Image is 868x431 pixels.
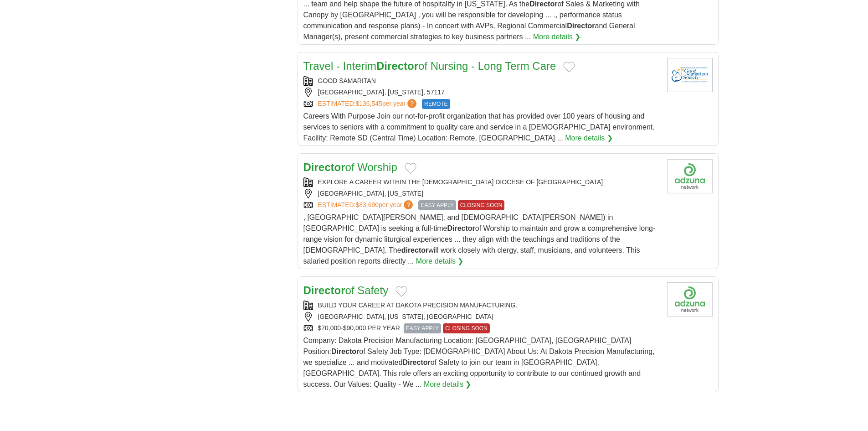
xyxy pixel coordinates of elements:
span: EASY APPLY [404,323,441,333]
a: ESTIMATED:$83,690per year? [318,200,415,210]
img: Good Samaritan Society logo [667,58,713,92]
strong: Director [303,161,345,173]
a: Travel - InterimDirectorof Nursing - Long Term Care [303,60,556,72]
span: Company: Dakota Precision Manufacturing Location: [GEOGRAPHIC_DATA], [GEOGRAPHIC_DATA] Position: ... [303,337,655,388]
strong: Director [447,224,475,232]
div: [GEOGRAPHIC_DATA], [US_STATE], 57117 [303,88,660,97]
span: REMOTE [422,99,450,109]
div: $70,000-$90,000 PER YEAR [303,323,660,333]
a: More details ❯ [533,31,581,42]
strong: director [401,246,429,254]
span: CLOSING SOON [458,200,505,210]
span: EASY APPLY [418,200,456,210]
strong: Director [402,358,430,366]
button: Add to favorite jobs [405,163,416,174]
span: $136,545 [355,100,382,107]
span: , [GEOGRAPHIC_DATA][PERSON_NAME], and [DEMOGRAPHIC_DATA][PERSON_NAME]) in [GEOGRAPHIC_DATA] is se... [303,213,656,265]
a: ESTIMATED:$136,545per year? [318,99,419,109]
a: More details ❯ [565,133,613,144]
strong: Director [376,60,418,72]
span: $83,690 [355,201,379,208]
img: Company logo [667,159,713,193]
strong: Director [331,348,359,355]
a: Directorof Safety [303,284,389,296]
a: GOOD SAMARITAN [318,77,376,84]
strong: Director [567,22,595,30]
span: ? [407,99,416,108]
span: Careers With Purpose Join our not-for-profit organization that has provided over 100 years of hou... [303,112,655,142]
a: More details ❯ [416,256,464,267]
span: CLOSING SOON [443,323,490,333]
span: ? [404,200,413,209]
div: [GEOGRAPHIC_DATA], [US_STATE] [303,189,660,198]
div: [GEOGRAPHIC_DATA], [US_STATE], [GEOGRAPHIC_DATA] [303,312,660,322]
button: Add to favorite jobs [395,286,407,297]
div: BUILD YOUR CAREER AT DAKOTA PRECISION MANUFACTURING. [303,301,660,310]
div: EXPLORE A CAREER WITHIN THE [DEMOGRAPHIC_DATA] DIOCESE OF [GEOGRAPHIC_DATA] [303,177,660,187]
button: Add to favorite jobs [563,62,575,73]
a: Directorof Worship [303,161,397,173]
strong: Director [303,284,345,296]
a: More details ❯ [424,379,472,390]
img: Company logo [667,282,713,317]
